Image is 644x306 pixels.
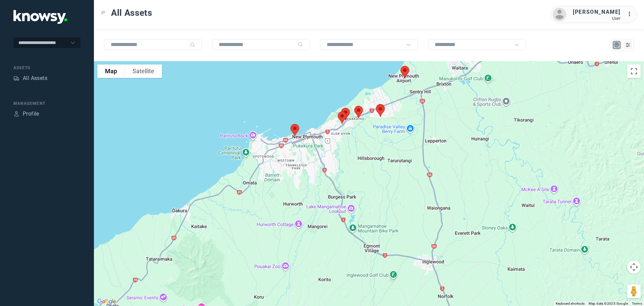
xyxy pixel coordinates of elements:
[298,42,303,47] div: Search
[556,301,585,306] button: Keyboard shortcuts
[96,297,118,306] a: Open this area in Google Maps (opens a new window)
[632,302,642,305] a: Terms (opens in new tab)
[627,10,635,18] div: :
[573,8,621,16] div: [PERSON_NAME]
[573,16,621,21] div: User
[13,110,39,118] a: ProfileProfile
[13,75,19,81] div: Assets
[97,64,125,78] button: Show street map
[627,64,641,78] button: Toggle fullscreen view
[628,11,634,16] tspan: ...
[589,302,628,305] span: Map data ©2025 Google
[13,65,80,71] div: Assets
[13,74,47,82] a: AssetsAll Assets
[625,42,631,48] div: List
[190,42,195,47] div: Search
[101,10,106,15] div: Toggle Menu
[13,100,80,106] div: Management
[23,110,39,118] div: Profile
[13,111,19,117] div: Profile
[627,285,641,298] button: Drag Pegman onto the map to open Street View
[627,10,635,19] div: :
[23,74,47,82] div: All Assets
[627,260,641,274] button: Map camera controls
[96,297,118,306] img: Google
[614,42,620,48] div: Map
[125,64,162,78] button: Show satellite imagery
[553,8,566,21] img: avatar.png
[13,10,67,24] img: Application Logo
[111,7,152,19] span: All Assets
